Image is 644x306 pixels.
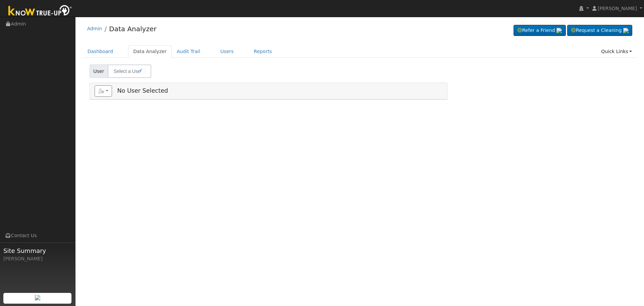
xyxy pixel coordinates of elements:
[3,255,72,262] div: [PERSON_NAME]
[598,6,637,11] span: [PERSON_NAME]
[5,4,75,19] img: Know True-Up
[108,64,151,78] input: Select a User
[35,295,40,300] img: retrieve
[109,25,156,33] a: Data Analyzer
[172,45,205,58] a: Audit Trail
[623,28,629,33] img: retrieve
[249,45,277,58] a: Reports
[128,45,172,58] a: Data Analyzer
[215,45,239,58] a: Users
[596,45,637,58] a: Quick Links
[90,64,108,78] span: User
[3,246,72,255] span: Site Summary
[567,25,632,36] a: Request a Cleaning
[83,45,118,58] a: Dashboard
[95,85,442,97] h5: No User Selected
[514,25,566,36] a: Refer a Friend
[87,26,102,31] a: Admin
[556,28,562,33] img: retrieve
